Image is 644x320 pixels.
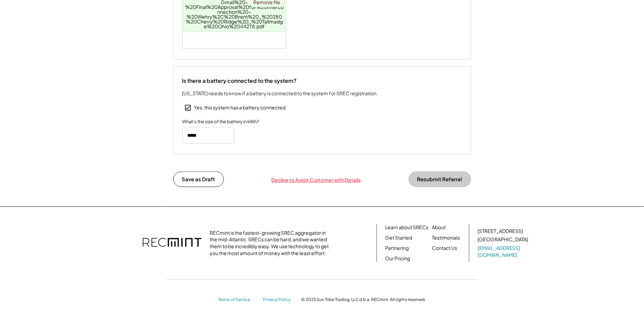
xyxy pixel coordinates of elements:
[272,177,361,184] div: Decline to Assist Customer with Details
[194,104,286,111] div: Yes, this system has a battery connected
[478,228,523,235] div: [STREET_ADDRESS]
[182,90,378,97] div: [US_STATE] needs to know if a battery is connected to the system for SREC registration.
[210,230,333,256] div: RECmint is the fastest-growing SREC aggregator in the mid-Atlantic. SRECs can be hard, and we wan...
[478,236,528,243] div: [GEOGRAPHIC_DATA]
[432,234,460,241] a: Testimonials
[409,172,471,187] button: Resubmit Referral
[432,245,457,252] a: Contact Us
[143,231,201,255] img: recmint-logotype%403x.png
[263,297,294,303] a: Privacy Policy
[478,245,530,258] a: [EMAIL_ADDRESS][DOMAIN_NAME]
[173,172,224,187] button: Save as Draft
[432,224,446,231] a: About
[386,234,412,241] a: Get Started
[386,255,410,262] a: Our Pricing
[386,224,429,231] a: Learn about SRECs
[182,118,259,125] div: What's the size of the battery in kWh?
[301,297,426,302] div: © 2025 Sun Tribe Trading, LLC d.b.a. RECmint. All rights reserved.
[218,297,256,303] a: Terms of Service
[386,245,409,252] a: Partnering
[182,77,297,85] div: Is there a battery connected to the system?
